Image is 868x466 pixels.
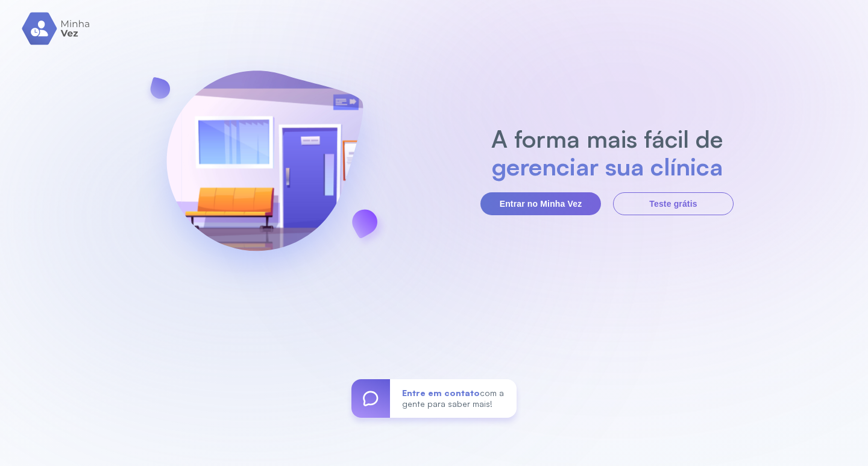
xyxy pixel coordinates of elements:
[402,388,480,398] span: Entre em contato
[134,39,395,301] img: banner-login.svg
[485,125,729,153] h2: A forma mais fácil de
[613,192,734,215] button: Teste grátis
[22,12,91,45] img: logo.svg
[351,379,517,418] a: Entre em contatocom a gente para saber mais!
[480,192,601,215] button: Entrar no Minha Vez
[485,153,729,180] h2: gerenciar sua clínica
[390,379,517,418] div: com a gente para saber mais!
